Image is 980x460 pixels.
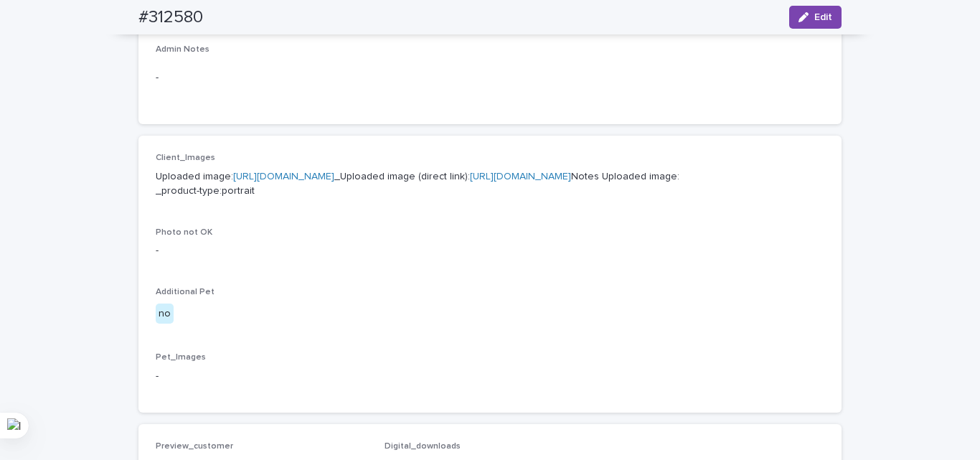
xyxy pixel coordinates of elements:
span: Additional Pet [156,288,215,296]
span: Pet_Images [156,353,206,362]
h2: #312580 [138,7,203,28]
span: Edit [814,12,832,22]
p: - [156,243,824,258]
div: no [156,304,174,324]
button: Edit [789,6,842,29]
a: [URL][DOMAIN_NAME] [233,172,334,182]
span: Client_Images [156,154,215,162]
p: Uploaded image: _Uploaded image (direct link): Notes Uploaded image: _product-type:portrait [156,169,824,200]
span: Digital_downloads [385,442,461,451]
a: [URL][DOMAIN_NAME] [470,172,571,182]
p: - [156,70,824,85]
p: - [156,369,824,384]
span: Photo not OK [156,228,212,237]
span: Preview_customer [156,442,233,451]
span: Admin Notes [156,45,209,54]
